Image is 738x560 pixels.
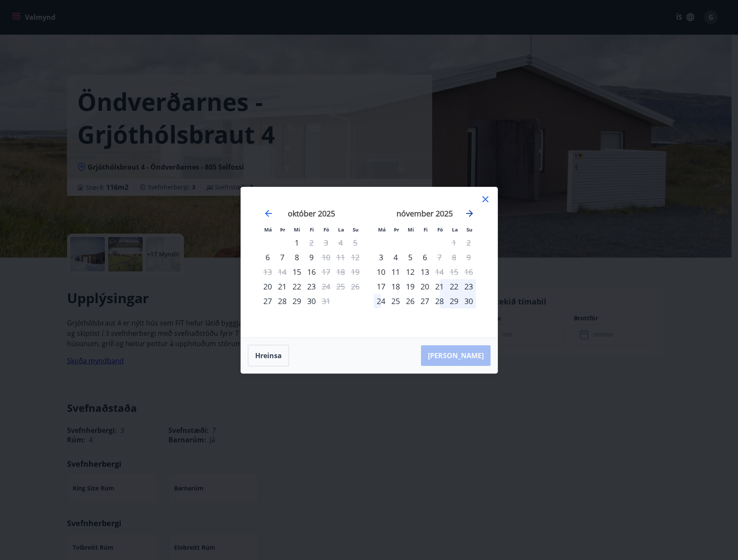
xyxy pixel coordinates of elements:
td: Choose miðvikudagur, 19. nóvember 2025 as your check-in date. It’s available. [403,279,418,294]
div: 24 [374,294,388,308]
div: Aðeins innritun í boði [290,265,304,279]
div: 22 [290,279,304,294]
td: Choose þriðjudagur, 28. október 2025 as your check-in date. It’s available. [275,294,290,308]
td: Not available. laugardagur, 4. október 2025 [333,235,348,250]
div: Aðeins innritun í boði [260,294,275,308]
div: 21 [275,279,290,294]
small: Þr [280,226,285,233]
small: Mi [294,226,300,233]
td: Choose miðvikudagur, 5. nóvember 2025 as your check-in date. It’s available. [403,250,418,265]
small: Má [264,226,272,233]
td: Choose miðvikudagur, 12. nóvember 2025 as your check-in date. It’s available. [403,265,418,279]
td: Not available. mánudagur, 13. október 2025 [260,265,275,279]
small: La [338,226,344,233]
td: Not available. laugardagur, 1. nóvember 2025 [447,235,461,250]
div: Aðeins innritun í boði [374,250,388,265]
td: Not available. sunnudagur, 26. október 2025 [348,279,363,294]
td: Choose þriðjudagur, 4. nóvember 2025 as your check-in date. It’s available. [388,250,403,265]
td: Choose föstudagur, 28. nóvember 2025 as your check-in date. It’s available. [432,294,447,308]
td: Not available. sunnudagur, 19. október 2025 [348,265,363,279]
td: Not available. föstudagur, 3. október 2025 [319,235,333,250]
td: Not available. fimmtudagur, 2. október 2025 [304,235,319,250]
div: Move backward to switch to the previous month. [263,208,274,219]
div: 29 [447,294,461,308]
div: 16 [304,265,319,279]
td: Choose sunnudagur, 23. nóvember 2025 as your check-in date. It’s available. [461,279,476,294]
td: Choose mánudagur, 17. nóvember 2025 as your check-in date. It’s available. [374,279,388,294]
div: 8 [290,250,304,265]
td: Not available. föstudagur, 24. október 2025 [319,279,333,294]
div: 13 [418,265,432,279]
td: Choose þriðjudagur, 18. nóvember 2025 as your check-in date. It’s available. [388,279,403,294]
td: Choose þriðjudagur, 25. nóvember 2025 as your check-in date. It’s available. [388,294,403,308]
div: Move forward to switch to the next month. [464,208,475,219]
div: 18 [388,279,403,294]
td: Choose sunnudagur, 30. nóvember 2025 as your check-in date. It’s available. [461,294,476,308]
td: Not available. laugardagur, 11. október 2025 [333,250,348,265]
div: 22 [447,279,461,294]
div: Aðeins innritun í boði [260,250,275,265]
td: Not available. sunnudagur, 16. nóvember 2025 [461,265,476,279]
div: 12 [403,265,418,279]
td: Choose miðvikudagur, 22. október 2025 as your check-in date. It’s available. [290,279,304,294]
div: 20 [418,279,432,294]
td: Not available. laugardagur, 25. október 2025 [333,279,348,294]
strong: október 2025 [288,208,335,219]
div: 23 [461,279,476,294]
td: Choose miðvikudagur, 1. október 2025 as your check-in date. It’s available. [290,235,304,250]
td: Not available. sunnudagur, 2. nóvember 2025 [461,235,476,250]
small: Fö [323,226,329,233]
div: 4 [388,250,403,265]
div: 26 [403,294,418,308]
td: Not available. þriðjudagur, 14. október 2025 [275,265,290,279]
div: Aðeins útritun í boði [319,279,333,294]
td: Choose mánudagur, 27. október 2025 as your check-in date. It’s available. [260,294,275,308]
small: Mi [408,226,414,233]
div: 28 [432,294,447,308]
td: Choose mánudagur, 24. nóvember 2025 as your check-in date. It’s available. [374,294,388,308]
td: Not available. sunnudagur, 5. október 2025 [348,235,363,250]
small: Su [467,226,473,233]
div: 1 [290,235,304,250]
small: Má [378,226,386,233]
td: Not available. laugardagur, 15. nóvember 2025 [447,265,461,279]
td: Not available. laugardagur, 8. nóvember 2025 [447,250,461,265]
td: Choose mánudagur, 3. nóvember 2025 as your check-in date. It’s available. [374,250,388,265]
div: 29 [290,294,304,308]
td: Choose þriðjudagur, 7. október 2025 as your check-in date. It’s available. [275,250,290,265]
td: Choose fimmtudagur, 30. október 2025 as your check-in date. It’s available. [304,294,319,308]
div: Aðeins útritun í boði [432,250,447,265]
td: Not available. föstudagur, 10. október 2025 [319,250,333,265]
div: 7 [275,250,290,265]
td: Not available. sunnudagur, 12. október 2025 [348,250,363,265]
small: Su [353,226,359,233]
div: 28 [275,294,290,308]
td: Choose fimmtudagur, 9. október 2025 as your check-in date. It’s available. [304,250,319,265]
td: Choose mánudagur, 6. október 2025 as your check-in date. It’s available. [260,250,275,265]
small: La [452,226,458,233]
td: Choose föstudagur, 21. nóvember 2025 as your check-in date. It’s available. [432,279,447,294]
small: Fi [310,226,314,233]
div: 30 [304,294,319,308]
div: Calendar [251,198,487,327]
small: Fö [437,226,443,233]
div: 5 [403,250,418,265]
div: 11 [388,265,403,279]
strong: nóvember 2025 [396,208,453,219]
td: Not available. sunnudagur, 9. nóvember 2025 [461,250,476,265]
div: Aðeins innritun í boði [374,279,388,294]
td: Choose fimmtudagur, 23. október 2025 as your check-in date. It’s available. [304,279,319,294]
div: Aðeins útritun í boði [319,294,333,308]
td: Choose fimmtudagur, 13. nóvember 2025 as your check-in date. It’s available. [418,265,432,279]
div: 30 [461,294,476,308]
td: Not available. föstudagur, 31. október 2025 [319,294,333,308]
div: Aðeins útritun í boði [432,265,447,279]
td: Choose þriðjudagur, 21. október 2025 as your check-in date. It’s available. [275,279,290,294]
td: Choose fimmtudagur, 27. nóvember 2025 as your check-in date. It’s available. [418,294,432,308]
div: 25 [388,294,403,308]
td: Choose miðvikudagur, 15. október 2025 as your check-in date. It’s available. [290,265,304,279]
td: Choose laugardagur, 29. nóvember 2025 as your check-in date. It’s available. [447,294,461,308]
td: Choose fimmtudagur, 16. október 2025 as your check-in date. It’s available. [304,265,319,279]
div: 19 [403,279,418,294]
td: Not available. föstudagur, 17. október 2025 [319,265,333,279]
